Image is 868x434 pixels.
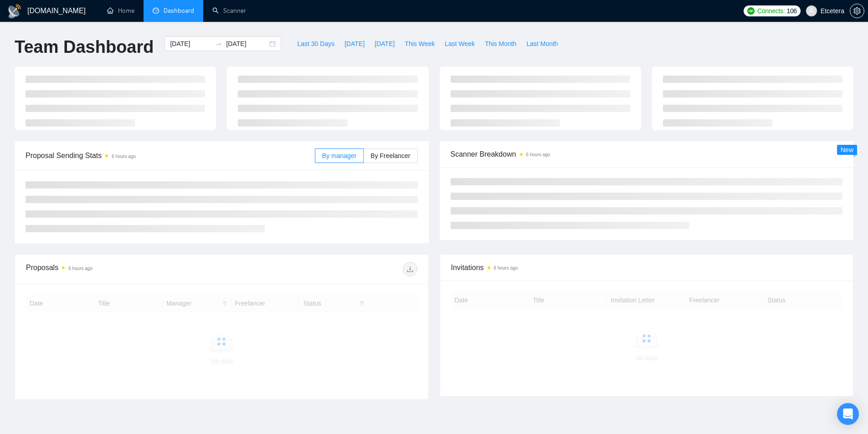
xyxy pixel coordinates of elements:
[297,39,334,49] span: Last 30 Days
[747,7,755,15] img: upwork-logo.png
[370,36,400,51] button: [DATE]
[485,39,516,49] span: This Month
[26,150,315,161] span: Proposal Sending Stats
[215,40,222,47] span: swap-right
[850,7,864,15] a: setting
[451,148,843,160] span: Scanner Breakdown
[153,7,159,14] span: dashboard
[7,4,22,19] img: logo
[526,39,558,49] span: Last Month
[526,152,550,157] time: 6 hours ago
[850,7,864,15] span: setting
[107,7,134,15] a: homeHome
[68,266,92,271] time: 6 hours ago
[112,154,136,159] time: 6 hours ago
[344,39,365,49] span: [DATE]
[170,39,211,49] input: Start date
[226,39,267,49] input: End date
[215,40,222,47] span: to
[164,7,194,15] span: Dashboard
[757,6,785,16] span: Connects:
[375,39,395,49] span: [DATE]
[521,36,563,51] button: Last Month
[808,8,815,14] span: user
[339,36,370,51] button: [DATE]
[400,36,440,51] button: This Week
[292,36,339,51] button: Last 30 Days
[212,7,246,15] a: searchScanner
[480,36,521,51] button: This Month
[15,36,154,58] h1: Team Dashboard
[26,262,221,276] div: Proposals
[440,36,480,51] button: Last Week
[405,39,435,49] span: This Week
[445,39,475,49] span: Last Week
[841,146,853,153] span: New
[837,403,859,425] div: Open Intercom Messenger
[322,152,356,159] span: By manager
[786,6,796,16] span: 106
[494,266,518,271] time: 6 hours ago
[850,4,864,18] button: setting
[370,152,410,159] span: By Freelancer
[451,262,842,273] span: Invitations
